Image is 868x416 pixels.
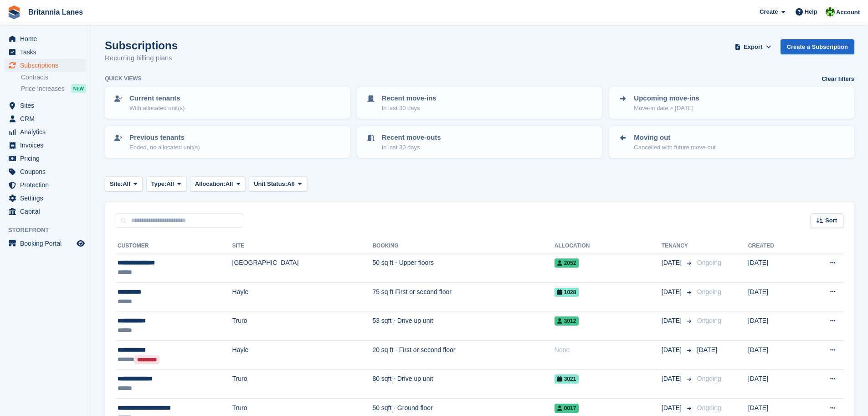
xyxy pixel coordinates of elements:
h6: Quick views [105,74,142,83]
span: Invoices [20,139,75,152]
span: Site: [110,179,123,189]
a: menu [5,46,86,58]
span: CRM [20,112,75,125]
td: Truro [232,311,373,341]
span: Analytics [20,126,75,138]
a: menu [5,165,86,178]
span: Sort [825,216,837,225]
a: Contracts [21,73,86,82]
th: Site [232,239,373,253]
button: Type: All [146,176,186,191]
a: Moving out Cancelled with future move-out [610,127,853,157]
a: Current tenants With allocated unit(s) [106,88,349,118]
a: menu [5,205,86,218]
span: Ongoing [697,317,721,324]
span: 3012 [555,316,579,326]
span: 1028 [555,288,579,297]
span: Storefront [8,226,91,235]
th: Tenancy [662,239,693,253]
td: Hayle [232,282,373,311]
a: Preview store [75,238,86,249]
span: Unit Status: [254,179,287,189]
span: [DATE] [662,345,683,355]
td: 50 sq ft - Upper floors [372,253,554,283]
span: [DATE] [662,258,683,268]
span: [DATE] [662,316,683,326]
span: Ongoing [697,375,721,382]
a: menu [5,126,86,138]
button: Site: All [105,176,143,191]
a: menu [5,139,86,152]
p: In last 30 days [382,104,437,113]
p: Cancelled with future move-out [634,143,715,152]
p: With allocated unit(s) [129,104,185,113]
td: [DATE] [748,282,803,311]
p: Previous tenants [129,132,200,143]
a: Upcoming move-ins Move-in date > [DATE] [610,88,853,118]
span: Capital [20,205,75,218]
span: Booking Portal [20,237,75,250]
span: Settings [20,192,75,205]
p: Upcoming move-ins [634,93,699,104]
span: All [166,179,174,189]
a: menu [5,32,86,45]
a: Recent move-ins In last 30 days [358,88,601,118]
span: [DATE] [662,374,683,384]
td: [GEOGRAPHIC_DATA] [232,253,373,283]
td: 53 sqft - Drive up unit [372,311,554,341]
th: Booking [372,239,554,253]
a: menu [5,237,86,250]
img: Robert Parr [826,7,835,16]
span: Protection [20,179,75,191]
span: Ongoing [697,404,721,411]
span: [DATE] [662,403,683,413]
th: Customer [116,239,232,253]
td: Hayle [232,340,373,369]
a: menu [5,112,86,125]
span: Create [760,7,778,16]
a: Britannia Lanes [25,5,87,20]
a: Previous tenants Ended, no allocated unit(s) [106,127,349,157]
td: [DATE] [748,369,803,399]
span: Coupons [20,165,75,178]
td: [DATE] [748,253,803,283]
span: 2052 [555,258,579,268]
p: Ended, no allocated unit(s) [129,143,200,152]
span: Help [805,7,817,16]
a: menu [5,152,86,165]
p: Recent move-outs [382,132,441,143]
a: menu [5,179,86,191]
span: Tasks [20,46,75,58]
td: [DATE] [748,340,803,369]
th: Created [748,239,803,253]
span: Price increases [21,84,65,93]
td: 75 sq ft First or second floor [372,282,554,311]
a: menu [5,99,86,112]
td: 80 sqft - Drive up unit [372,369,554,399]
div: None [555,345,662,355]
p: Current tenants [129,93,185,104]
span: [DATE] [662,287,683,297]
th: Allocation [555,239,662,253]
span: All [226,179,233,189]
span: Home [20,32,75,45]
p: Moving out [634,132,715,143]
button: Unit Status: All [249,176,307,191]
a: Recent move-outs In last 30 days [358,127,601,157]
p: Recent move-ins [382,93,437,104]
span: Ongoing [697,259,721,266]
a: menu [5,192,86,205]
p: Move-in date > [DATE] [634,104,699,113]
td: Truro [232,369,373,399]
span: Allocation: [195,179,226,189]
span: Pricing [20,152,75,165]
span: Account [836,8,860,17]
a: Price increases NEW [21,84,86,94]
span: 3021 [555,374,579,384]
button: Allocation: All [190,176,246,191]
span: [DATE] [697,346,717,353]
span: Subscriptions [20,59,75,72]
td: [DATE] [748,311,803,341]
span: All [123,179,130,189]
span: 0017 [555,404,579,413]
